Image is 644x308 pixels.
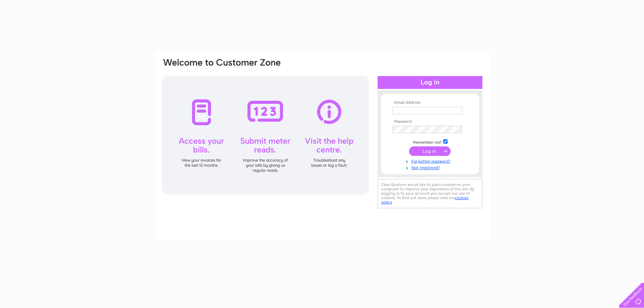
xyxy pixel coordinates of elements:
a: Forgotten password? [392,158,469,164]
th: Password: [391,119,469,124]
a: cookies policy [381,195,469,205]
th: Email Address: [391,100,469,105]
div: Clear Business would like to place cookies on your computer to improve your experience of the sit... [378,179,482,208]
td: Remember me? [391,138,469,145]
a: Not registered? [392,164,469,170]
input: Submit [409,146,451,156]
